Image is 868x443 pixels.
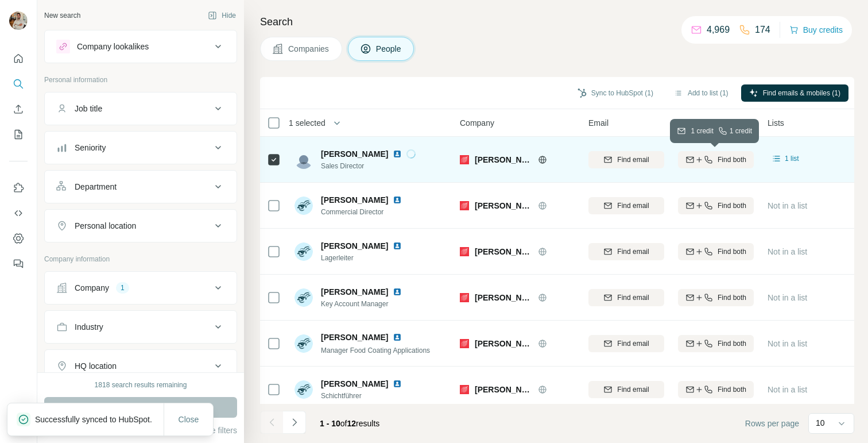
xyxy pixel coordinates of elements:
span: Not in a list [768,247,807,256]
img: Avatar [294,288,313,307]
button: Find email [588,289,664,306]
div: Industry [75,321,103,333]
span: [PERSON_NAME] [475,200,532,211]
span: 1 list [785,153,799,164]
span: Find email [617,155,649,165]
span: [PERSON_NAME] [475,338,532,349]
span: [PERSON_NAME] [321,240,388,252]
p: 174 [755,23,770,37]
span: Find email [617,292,649,303]
button: Feedback [9,253,28,274]
button: Sync to HubSpot (1) [569,84,661,102]
button: Add to list (1) [666,84,737,102]
span: [PERSON_NAME] [475,246,532,257]
span: [PERSON_NAME] [475,292,532,303]
span: Manager Food Coating Applications [321,346,430,355]
button: Dashboard [9,228,28,249]
button: Search [9,74,28,94]
button: Find email [588,197,664,214]
button: Use Surfe API [9,203,28,224]
span: Find both [718,201,746,211]
span: [PERSON_NAME] [321,332,388,343]
div: HQ location [75,360,117,372]
img: Logo of Ulmer [460,201,469,210]
button: Find email [588,151,664,168]
img: Avatar [9,11,28,30]
button: Find both [678,151,754,168]
button: Find both [678,289,754,306]
span: Find both [718,155,746,165]
img: Logo of Ulmer [460,385,469,394]
button: Seniority [45,134,237,161]
span: [PERSON_NAME] [475,154,532,165]
img: Logo of Ulmer [460,293,469,302]
img: Avatar [294,242,313,261]
span: [PERSON_NAME] [321,148,388,160]
img: LinkedIn logo [393,333,402,342]
div: 1818 search results remaining [95,380,187,390]
span: Find email [617,246,649,257]
img: Logo of Ulmer [460,247,469,256]
img: LinkedIn logo [393,241,402,251]
button: HQ location [45,352,237,380]
p: Personal information [44,75,237,85]
div: Seniority [75,142,106,153]
span: Find email [617,384,649,395]
img: LinkedIn logo [393,287,402,296]
span: Not in a list [768,201,807,210]
span: Not in a list [768,385,807,394]
div: Personal location [75,220,136,232]
div: Company lookalikes [77,41,149,52]
span: 1 - 10 [320,419,340,428]
button: Find emails & mobiles (1) [741,84,848,102]
span: of [340,419,347,428]
span: Schichtführer [321,391,416,401]
div: New search [44,10,80,21]
button: Department [45,173,237,201]
button: Close [170,409,207,430]
button: Buy credits [789,22,843,38]
span: Find both [718,338,746,349]
span: Company [460,117,494,129]
p: 10 [816,417,825,429]
span: Sales Director [321,161,416,171]
span: Lagerleiter [321,253,416,263]
h4: Search [260,14,854,30]
button: Company1 [45,274,237,302]
button: Hide [200,7,244,24]
button: Job title [45,95,237,122]
span: Find emails & mobiles (1) [763,88,840,98]
span: [PERSON_NAME] [321,378,388,390]
button: Find both [678,381,754,398]
button: Use Surfe on LinkedIn [9,178,28,198]
span: Not in a list [768,293,807,302]
img: Avatar [294,334,313,353]
div: 1 [116,283,129,293]
div: Company [75,282,109,294]
span: Find both [718,384,746,395]
div: Job title [75,103,102,114]
button: Quick start [9,48,28,69]
span: Rows per page [745,418,799,429]
img: LinkedIn logo [393,379,402,388]
span: 1 selected [289,117,325,129]
img: LinkedIn logo [393,195,402,205]
button: Company lookalikes [45,33,237,60]
span: results [320,419,379,428]
img: Avatar [294,197,313,215]
button: Find email [588,243,664,260]
img: Logo of Ulmer [460,339,469,348]
p: Company information [44,254,237,264]
span: Mobile [678,117,702,129]
img: Avatar [294,380,313,399]
span: 12 [347,419,356,428]
span: Not in a list [768,339,807,348]
span: Email [588,117,609,129]
span: Lists [768,117,784,129]
span: Close [179,414,199,425]
button: Enrich CSV [9,99,28,120]
span: Find both [718,246,746,257]
span: Find both [718,292,746,303]
span: [PERSON_NAME] [321,286,388,298]
img: LinkedIn logo [393,149,402,159]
